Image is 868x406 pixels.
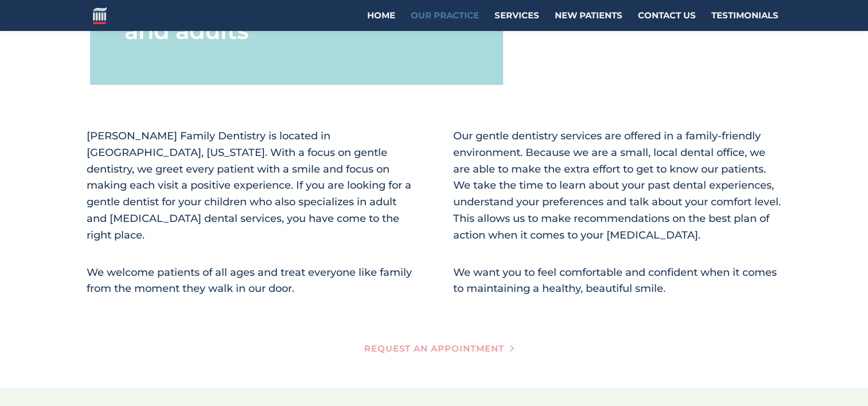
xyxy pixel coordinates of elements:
[555,11,622,31] a: New Patients
[453,264,781,298] p: We want you to feel comfortable and confident when it comes to maintaining a healthy, beautiful s...
[453,128,781,254] p: Our gentle dentistry services are offered in a family-friendly environment. Because we are a smal...
[495,11,539,31] a: Services
[711,11,779,31] a: Testimonials
[347,333,521,365] a: Request an Appointment
[638,11,696,31] a: Contact Us
[367,11,395,31] a: Home
[411,11,479,31] a: Our Practice
[87,128,415,254] p: [PERSON_NAME] Family Dentistry is located in [GEOGRAPHIC_DATA], [US_STATE]. With a focus on gentl...
[93,7,107,24] img: Aderman Family Dentistry
[87,264,415,298] p: We welcome patients of all ages and treat everyone like family from the moment they walk in our d...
